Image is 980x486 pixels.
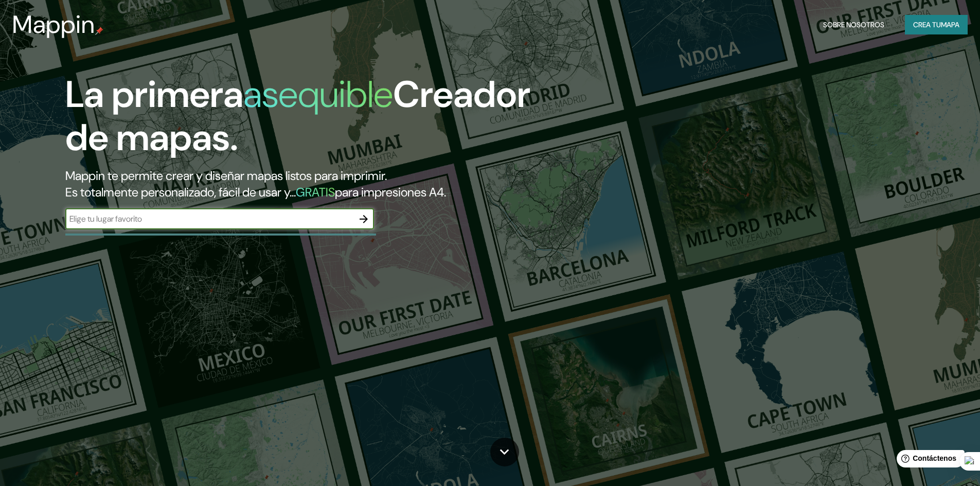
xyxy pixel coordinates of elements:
[243,70,393,118] font: asequible
[905,15,968,34] button: Crea tumapa
[65,70,530,161] font: Creador de mapas.
[65,213,353,225] input: Elige tu lugar favorito
[823,20,884,29] font: Sobre nosotros
[296,184,335,200] font: GRATIS
[335,184,446,200] font: para impresiones A4.
[941,20,959,29] font: mapa
[913,20,941,29] font: Crea tu
[95,27,103,35] img: pin de mapeo
[65,70,243,118] font: La primera
[65,168,387,184] font: Mappin te permite crear y diseñar mapas listos para imprimir.
[888,446,969,475] iframe: Lanzador de widgets de ayuda
[819,15,888,34] button: Sobre nosotros
[12,8,95,41] font: Mappin
[65,184,296,200] font: Es totalmente personalizado, fácil de usar y...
